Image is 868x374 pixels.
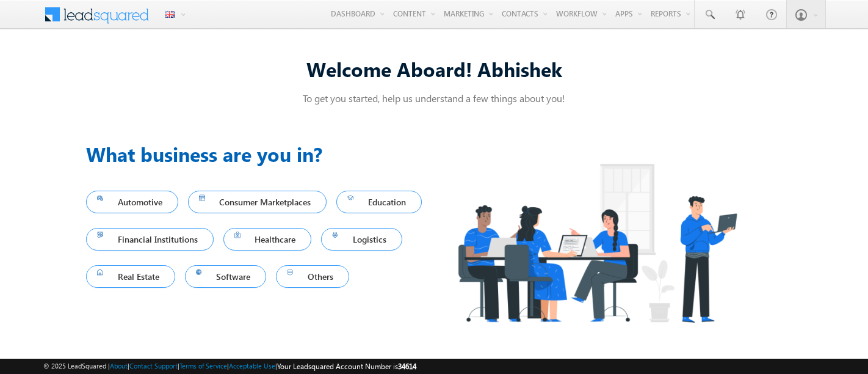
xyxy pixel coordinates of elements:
span: Real Estate [97,268,164,285]
div: Welcome Aboard! Abhishek [86,56,782,82]
a: Terms of Service [179,362,227,370]
p: To get you started, help us understand a few things about you! [86,92,782,105]
span: Education [347,194,411,210]
span: Consumer Marketplaces [199,194,316,210]
a: Contact Support [129,362,178,370]
span: Your Leadsquared Account Number is [277,362,416,371]
span: Healthcare [234,231,301,248]
span: Automotive [97,194,167,210]
img: Industry.png [434,139,760,346]
span: © 2025 LeadSquared | | | | | [43,361,416,372]
span: Others [287,268,338,285]
span: Financial Institutions [97,231,203,248]
h3: What business are you in? [86,139,434,169]
a: About [110,362,128,370]
a: Acceptable Use [229,362,275,370]
span: Logistics [332,231,391,248]
span: Software [196,268,256,285]
span: 34614 [398,362,416,371]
